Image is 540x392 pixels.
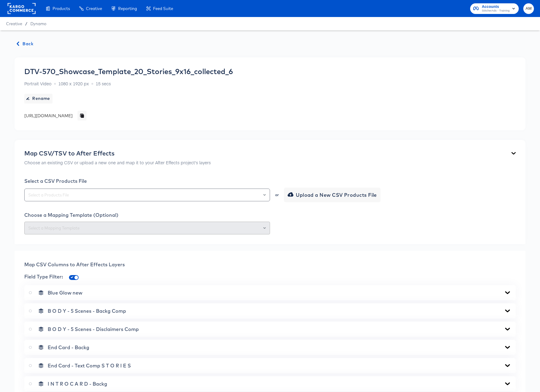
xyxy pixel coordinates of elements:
div: Select a CSV Products File [24,178,516,184]
span: Back [17,40,33,48]
span: I N T R O C A R D - Backg [48,381,107,387]
span: Products [53,6,70,11]
span: B O D Y - 5 Scenes - Backg Comp [48,308,126,314]
div: or [275,193,279,197]
div: Map CSV/TSV to After Effects [24,150,211,157]
span: Accounts [482,4,510,10]
span: Creative [86,6,102,11]
div: DTV-570_Showcase_Template_20_Stories_9x16_collected_6 [24,67,233,76]
button: Rename [24,94,53,104]
span: Blue Glow new [48,290,82,296]
span: Portrait Video [24,80,52,87]
a: Dynamo [30,21,46,26]
span: 1080 x 1920 px [58,80,89,87]
div: [URL][DOMAIN_NAME] [24,113,73,119]
span: Field Type Filter: [24,274,63,280]
input: Select a Products File [27,192,267,199]
span: 15 secs [96,80,111,87]
div: Choose a Mapping Template (Optional) [24,212,516,218]
span: B O D Y - 5 Scenes - Disclaimers Comp [48,326,139,332]
input: Select a Mapping Template [27,225,267,232]
span: Feed Suite [153,6,173,11]
button: Back [15,40,36,48]
span: Map CSV Columns to After Effects Layers [24,261,125,268]
span: StitcherAds - Training [482,9,510,13]
button: Upload a New CSV Products File [284,188,381,202]
span: End Card - Backg [48,344,89,350]
button: Open [263,191,266,199]
button: AccountsStitcherAds - Training [470,3,519,14]
p: Choose an existing CSV or upload a new one and map it to your After Effects project's layers [24,159,211,165]
span: Creative [6,21,22,26]
span: End Card - Text Comp S T O R I E S [48,363,131,369]
span: Rename [27,95,50,102]
span: Upload a New CSV Products File [289,191,377,199]
button: AM [523,3,534,14]
span: / [22,21,30,26]
span: AM [526,5,531,12]
span: Reporting [118,6,137,11]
